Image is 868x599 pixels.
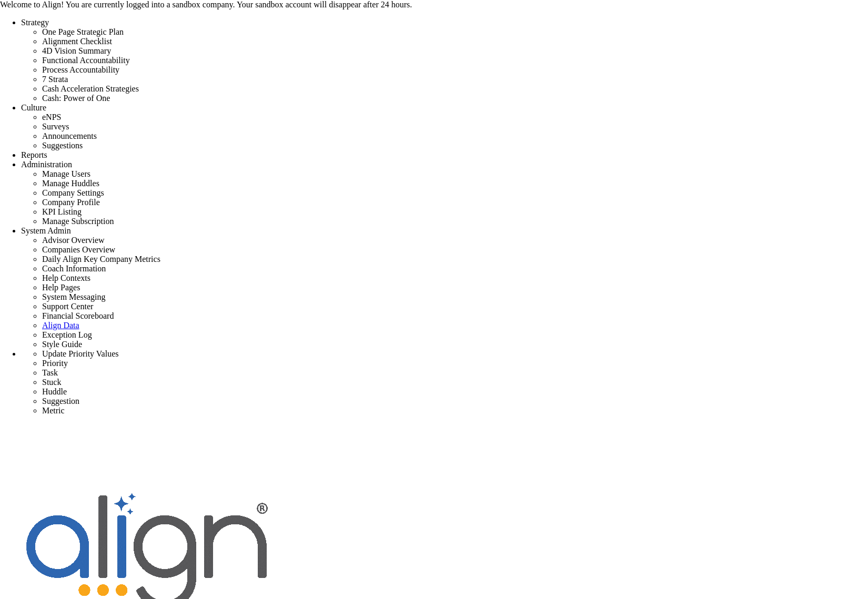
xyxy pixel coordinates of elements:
[21,18,49,27] span: Strategy
[42,65,119,74] span: Process Accountability
[42,188,104,197] span: Company Settings
[42,397,79,405] span: Suggestion
[42,349,118,358] span: Update Priority Values
[42,273,90,282] span: Help Contexts
[42,113,61,121] span: eNPS
[42,94,110,103] span: Cash: Power of One
[42,75,68,84] span: 7 Strata
[42,37,112,46] span: Alignment Checklist
[21,226,71,235] span: System Admin
[42,302,93,311] span: Support Center
[42,169,90,178] span: Manage Users
[42,113,868,122] li: Employee Net Promoter Score: A Measure of Employee Engagement
[42,27,124,36] span: One Page Strategic Plan
[42,46,111,55] span: 4D Vision Summary
[42,378,61,387] span: Stuck
[42,311,114,320] span: Financial Scoreboard
[42,198,100,207] span: Company Profile
[21,160,72,169] span: Administration
[42,340,82,349] span: Style Guide
[21,103,46,112] span: Culture
[42,330,92,339] span: Exception Log
[42,217,114,226] span: Manage Subscription
[42,131,97,140] span: Announcements
[42,56,130,65] span: Functional Accountability
[42,84,139,93] span: Cash Acceleration Strategies
[42,255,160,263] span: Daily Align Key Company Metrics
[42,245,115,254] span: Companies Overview
[42,141,83,150] span: Suggestions
[42,207,82,216] span: KPI Listing
[42,292,105,301] span: System Messaging
[42,236,105,245] span: Advisor Overview
[42,264,106,273] span: Coach Information
[21,150,47,159] span: Reports
[42,406,65,415] span: Metric
[42,387,67,396] span: Huddle
[42,283,80,292] span: Help Pages
[42,321,79,330] a: Align Data
[42,359,68,368] span: Priority
[42,122,69,131] span: Surveys
[42,368,58,377] span: Task
[42,179,99,188] span: Manage Huddles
